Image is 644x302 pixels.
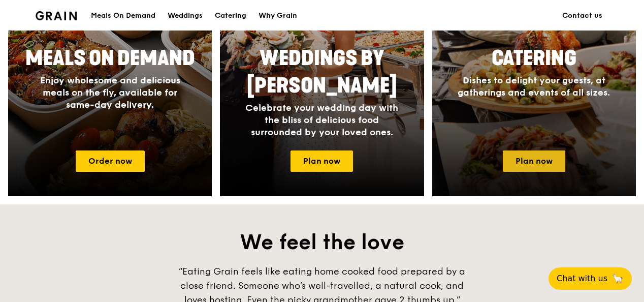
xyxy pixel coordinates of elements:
a: Why Grain [252,1,303,31]
span: Celebrate your wedding day with the bliss of delicious food surrounded by your loved ones. [245,102,398,138]
a: Plan now [503,150,565,172]
a: Weddings [162,1,209,31]
a: Contact us [556,1,608,31]
div: Meals On Demand [91,1,155,31]
div: Why Grain [259,1,297,31]
span: Enjoy wholesome and delicious meals on the fly, available for same-day delivery. [40,75,180,110]
span: Meals On Demand [25,46,195,71]
span: 🦙 [611,273,624,285]
a: Order now [76,150,145,172]
div: Catering [215,1,246,31]
a: Plan now [291,150,353,172]
img: Grain [36,11,77,20]
button: Chat with us🦙 [549,267,632,290]
span: Chat with us [557,273,607,285]
span: Weddings by [PERSON_NAME] [247,46,397,98]
a: Catering [209,1,252,31]
span: Catering [492,46,576,71]
div: Weddings [168,1,203,31]
span: Dishes to delight your guests, at gatherings and events of all sizes. [458,75,610,98]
